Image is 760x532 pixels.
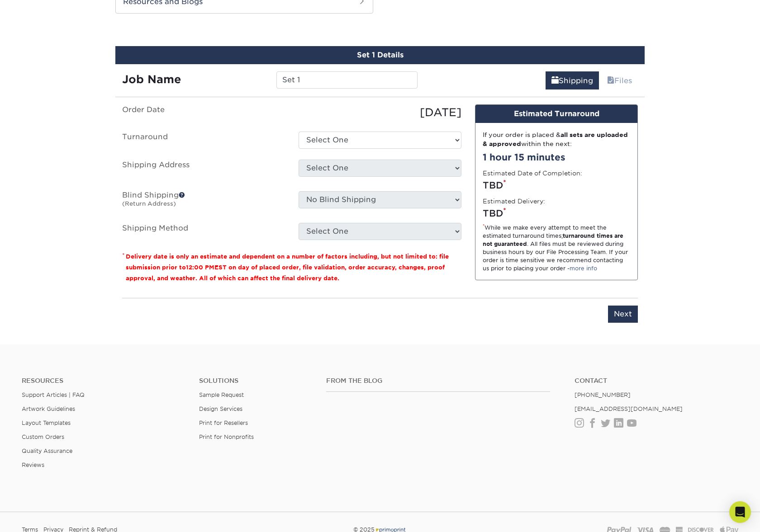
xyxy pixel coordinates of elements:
div: 1 hour 15 minutes [483,151,630,164]
div: [DATE] [292,104,468,121]
input: Enter a job name [276,71,417,89]
div: TBD [483,207,630,220]
a: Shipping [546,71,599,89]
small: Delivery date is only an estimate and dependent on a number of factors including, but not limited... [126,253,449,282]
a: more info [570,265,597,272]
a: Quality Assurance [22,447,72,454]
div: If your order is placed & within the next: [483,130,630,149]
h4: From the Blog [326,377,550,385]
label: Shipping Method [115,223,292,240]
label: Estimated Delivery: [483,197,545,206]
small: (Return Address) [122,200,176,207]
a: [PHONE_NUMBER] [575,391,631,398]
label: Turnaround [115,132,292,149]
a: Reviews [22,461,44,468]
div: TBD [483,179,630,192]
label: Estimated Date of Completion: [483,169,582,178]
strong: Job Name [122,73,181,86]
div: Set 1 Details [115,46,645,64]
a: Support Articles | FAQ [22,391,85,398]
a: Print for Resellers [199,419,248,426]
input: Next [608,306,638,323]
a: Artwork Guidelines [22,405,75,412]
a: Sample Request [199,391,244,398]
label: Blind Shipping [115,191,292,212]
a: Files [601,71,638,89]
a: Layout Templates [22,419,71,426]
div: While we make every attempt to meet the estimated turnaround times; . All files must be reviewed ... [483,224,630,273]
div: Open Intercom Messenger [729,501,751,523]
h4: Resources [22,377,185,385]
a: Print for Nonprofits [199,433,254,440]
label: Order Date [115,104,292,121]
label: Shipping Address [115,160,292,180]
a: [EMAIL_ADDRESS][DOMAIN_NAME] [575,405,683,412]
a: Design Services [199,405,242,412]
span: 12:00 PM [186,264,214,271]
strong: turnaround times are not guaranteed [483,232,623,247]
span: shipping [551,76,559,85]
a: Custom Orders [22,433,64,440]
div: Estimated Turnaround [475,105,637,123]
h4: Solutions [199,377,312,385]
span: files [607,76,614,85]
a: Contact [575,377,738,385]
